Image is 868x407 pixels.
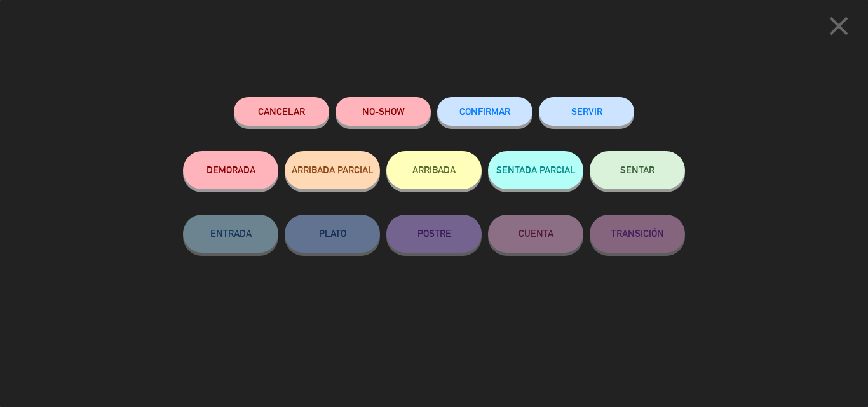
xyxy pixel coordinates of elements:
[183,215,278,253] button: ENTRADA
[292,164,374,175] span: ARRIBADA PARCIAL
[488,215,583,253] button: CUENTA
[386,215,482,253] button: POSTRE
[823,10,855,42] i: close
[590,215,685,253] button: TRANSICIÓN
[819,10,858,47] button: close
[620,164,654,175] span: SENTAR
[539,97,634,126] button: SERVIR
[183,151,278,189] button: DEMORADA
[285,215,380,253] button: PLATO
[234,97,329,126] button: Cancelar
[488,151,583,189] button: SENTADA PARCIAL
[437,97,532,126] button: CONFIRMAR
[336,97,431,126] button: NO-SHOW
[459,106,510,117] span: CONFIRMAR
[590,151,685,189] button: SENTAR
[285,151,380,189] button: ARRIBADA PARCIAL
[386,151,482,189] button: ARRIBADA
